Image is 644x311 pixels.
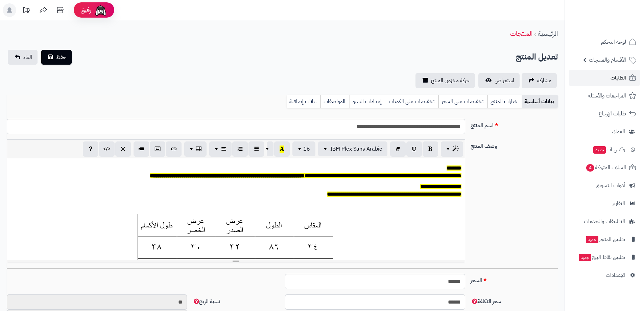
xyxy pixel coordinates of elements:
[23,53,32,61] span: الغاء
[569,34,640,50] a: لوحة التحكم
[41,50,72,65] button: حفظ
[537,76,551,85] span: مشاركه
[516,50,558,64] h2: تعديل المنتج
[478,73,520,88] a: استعراض
[569,177,640,194] a: أدوات التسويق
[386,95,438,108] a: تخفيضات على الكميات
[303,145,310,153] span: 16
[585,235,625,244] span: تطبيق المتجر
[438,95,487,108] a: تخفيضات على السعر
[611,73,626,83] span: الطلبات
[569,267,640,283] a: الإعدادات
[292,141,315,156] button: 16
[94,3,108,17] img: ai-face.png
[584,217,625,226] span: التطبيقات والخدمات
[612,127,625,136] span: العملاء
[495,76,514,85] span: استعراض
[487,95,522,108] a: خيارات المنتج
[569,231,640,247] a: تطبيق المتجرجديد
[589,55,626,65] span: الأقسام والمنتجات
[606,270,625,280] span: الإعدادات
[596,181,625,190] span: أدوات التسويق
[586,164,594,172] span: 4
[287,95,320,108] a: بيانات إضافية
[330,145,382,153] span: IBM Plex Sans Arabic
[8,50,38,65] a: الغاء
[18,3,35,19] a: تحديثات المنصة
[80,6,91,14] span: رفيق
[586,163,626,172] span: السلات المتروكة
[468,274,560,285] label: السعر
[569,249,640,265] a: تطبيق نقاط البيعجديد
[569,106,640,122] a: طلبات الإرجاع
[579,254,591,261] span: جديد
[569,141,640,158] a: وآتس آبجديد
[569,195,640,212] a: التقارير
[593,145,625,154] span: وآتس آب
[56,53,66,61] span: حفظ
[593,146,606,154] span: جديد
[588,91,626,101] span: المراجعات والأسئلة
[569,124,640,140] a: العملاء
[522,95,558,108] a: بيانات أساسية
[538,28,558,39] a: الرئيسية
[468,119,560,130] label: اسم المنتج
[510,28,532,39] a: المنتجات
[415,73,475,88] a: حركة مخزون المنتج
[599,109,626,118] span: طلبات الإرجاع
[612,199,625,208] span: التقارير
[598,13,638,27] img: logo-2.png
[601,37,626,47] span: لوحة التحكم
[471,297,501,306] span: سعر التكلفة
[569,88,640,104] a: المراجعات والأسئلة
[569,70,640,86] a: الطلبات
[431,76,470,85] span: حركة مخزون المنتج
[320,95,350,108] a: المواصفات
[578,252,625,262] span: تطبيق نقاط البيع
[318,141,387,156] button: IBM Plex Sans Arabic
[522,73,557,88] a: مشاركه
[586,236,598,243] span: جديد
[569,213,640,229] a: التطبيقات والخدمات
[569,159,640,176] a: السلات المتروكة4
[350,95,386,108] a: إعدادات السيو
[468,139,560,150] label: وصف المنتج
[192,297,220,306] span: نسبة الربح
